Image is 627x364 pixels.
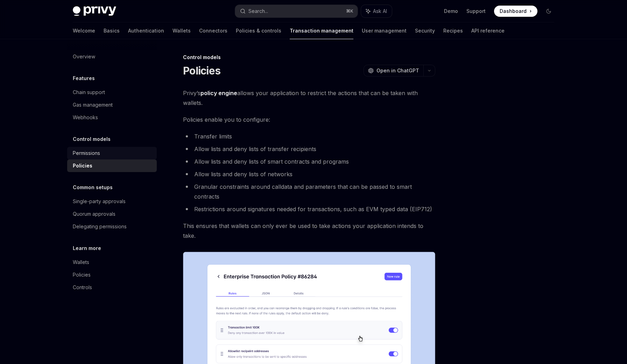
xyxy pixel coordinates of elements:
a: Security [415,22,435,39]
h5: Learn more [73,244,101,252]
div: Policies [73,271,91,279]
a: Webhooks [67,111,157,124]
a: User management [362,22,407,39]
a: Support [466,8,486,15]
a: Chain support [67,86,157,99]
li: Allow lists and deny lists of smart contracts and programs [183,157,435,166]
a: Basics [104,22,120,39]
span: Ask AI [373,8,387,15]
a: Policies & controls [236,22,281,39]
span: Policies enable you to configure: [183,115,435,124]
a: Connectors [199,22,227,39]
a: Quorum approvals [67,208,157,220]
div: Permissions [73,149,100,157]
button: Ask AI [361,5,392,17]
div: Delegating permissions [73,222,127,231]
li: Allow lists and deny lists of networks [183,169,435,179]
h1: Policies [183,64,220,77]
a: Wallets [67,256,157,269]
div: Quorum approvals [73,210,115,218]
div: Control models [183,54,435,61]
a: Policies [67,159,157,172]
a: Transaction management [290,22,353,39]
h5: Features [73,74,95,83]
a: Dashboard [494,6,537,17]
span: ⌘ K [346,8,353,14]
button: Open in ChatGPT [364,65,423,77]
span: Dashboard [500,8,527,15]
span: Privy’s allows your application to restrict the actions that can be taken with wallets. [183,88,435,108]
div: Controls [73,283,92,292]
a: Controls [67,281,157,294]
div: Webhooks [73,113,98,122]
button: Toggle dark mode [543,6,554,17]
li: Transfer limits [183,131,435,141]
li: Granular constraints around calldata and parameters that can be passed to smart contracts [183,182,435,201]
div: Single-party approvals [73,197,126,206]
div: Gas management [73,101,113,109]
div: Wallets [73,258,89,266]
a: Demo [444,8,458,15]
a: Welcome [73,22,95,39]
a: Gas management [67,99,157,111]
a: Overview [67,50,157,63]
a: Permissions [67,147,157,159]
a: Recipes [443,22,463,39]
img: dark logo [73,6,116,16]
strong: policy engine [200,90,237,97]
a: Delegating permissions [67,220,157,233]
a: Single-party approvals [67,195,157,208]
h5: Control models [73,135,111,143]
h5: Common setups [73,183,113,192]
a: Authentication [128,22,164,39]
a: Wallets [172,22,191,39]
div: Policies [73,162,92,170]
div: Overview [73,52,95,61]
button: Search...⌘K [235,5,358,17]
div: Chain support [73,88,105,97]
span: Open in ChatGPT [376,67,419,74]
div: Search... [248,7,268,15]
a: Policies [67,269,157,281]
span: This ensures that wallets can only ever be used to take actions your application intends to take. [183,221,435,241]
li: Allow lists and deny lists of transfer recipients [183,144,435,154]
a: API reference [471,22,505,39]
li: Restrictions around signatures needed for transactions, such as EVM typed data (EIP712) [183,204,435,214]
